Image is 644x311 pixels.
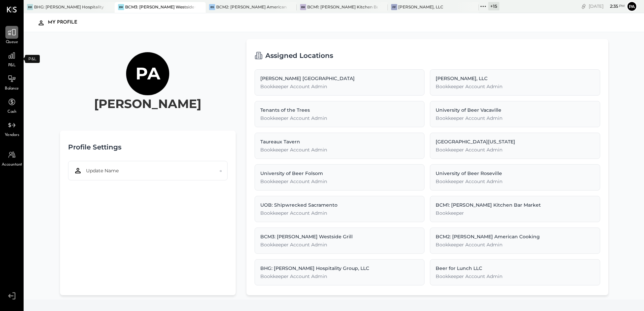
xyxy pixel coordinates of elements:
div: BHG: [PERSON_NAME] Hospitality Group, LLC [34,4,105,10]
span: Update Name [86,167,119,174]
span: Accountant [2,162,22,168]
a: Vendors [0,119,23,138]
div: Tenants of the Trees [260,107,419,113]
div: Bookkeeper Account Admin [436,115,594,122]
div: BR [300,4,306,10]
div: Bookkeeper [436,210,594,216]
a: Queue [0,26,23,45]
div: Beer for Lunch LLC [436,265,594,272]
div: BCM3: [PERSON_NAME] Westside Grill [260,233,419,240]
div: BCM1: [PERSON_NAME] Kitchen Bar Market [307,4,378,10]
div: BB [27,4,33,10]
div: University of Beer Vacaville [436,107,594,113]
div: Bookkeeper Account Admin [260,241,419,248]
a: P&L [0,49,23,69]
a: Accountant [0,148,23,168]
h2: Assigned Locations [265,47,333,64]
div: BCM2: [PERSON_NAME] American Cooking [216,4,287,10]
div: [PERSON_NAME] [GEOGRAPHIC_DATA] [260,75,419,82]
div: P&L [25,55,40,63]
div: FF [391,4,397,10]
h2: [PERSON_NAME] [94,95,201,112]
div: Bookkeeper Account Admin [436,146,594,153]
span: P&L [8,63,16,69]
div: UOB: Shipwrecked Sacramento [260,202,419,208]
button: Update Name→ [68,161,228,180]
div: copy link [580,3,587,10]
h2: Profile Settings [68,139,121,155]
div: BS [209,4,215,10]
div: Bookkeeper Account Admin [436,241,594,248]
span: Cash [7,109,16,115]
div: BCM3: [PERSON_NAME] Westside Grill [125,4,196,10]
span: → [219,167,222,174]
span: Vendors [5,132,19,138]
div: Bookkeeper Account Admin [260,210,419,216]
div: Bookkeeper Account Admin [436,273,594,280]
div: Bookkeeper Account Admin [260,178,419,185]
div: University of Beer Roseville [436,170,594,177]
div: [GEOGRAPHIC_DATA][US_STATE] [436,138,594,145]
h1: Pa [136,63,160,84]
div: My Profile [48,17,84,28]
div: BHG: [PERSON_NAME] Hospitality Group, LLC [260,265,419,272]
div: Bookkeeper Account Admin [260,115,419,122]
div: [DATE] [589,3,625,9]
div: BCM2: [PERSON_NAME] American Cooking [436,233,594,240]
button: Pa [626,1,637,12]
div: [PERSON_NAME], LLC [398,4,443,10]
a: Balance [0,72,23,92]
div: + 15 [488,2,499,10]
div: Bookkeeper Account Admin [436,178,594,185]
a: Cash [0,96,23,115]
span: Balance [5,86,19,92]
div: Bookkeeper Account Admin [260,273,419,280]
div: [PERSON_NAME], LLC [436,75,594,82]
div: University of Beer Folsom [260,170,419,177]
div: Bookkeeper Account Admin [260,83,419,90]
span: Queue [6,39,18,45]
div: Bookkeeper Account Admin [436,83,594,90]
div: BR [118,4,124,10]
div: BCM1: [PERSON_NAME] Kitchen Bar Market [436,202,594,208]
div: Taureaux Tavern [260,138,419,145]
div: Bookkeeper Account Admin [260,146,419,153]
